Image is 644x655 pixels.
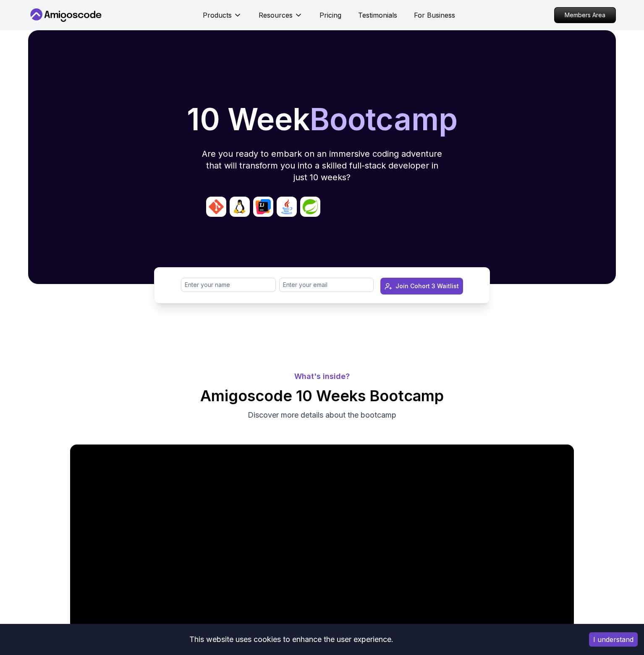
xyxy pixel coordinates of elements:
img: avatar_7 [370,196,390,216]
input: Enter your name [181,278,276,292]
span: Bootcamp [310,101,458,137]
img: avatar_5 [324,197,344,217]
img: avatar_1 [230,197,250,217]
p: Resources [259,10,293,20]
p: Members Area [555,8,615,23]
img: avatar_2 [253,197,273,217]
button: Resources [259,10,303,27]
p: Are you ready to embark on an immersive coding adventure that will transform you into a skilled f... [201,148,443,183]
img: avatar_9 [417,196,437,216]
a: Members Area [554,7,616,23]
a: Pricing [319,10,341,20]
div: Join Cohort 3 Waitlist [395,282,459,290]
a: Testimonials [358,10,397,20]
img: avatar_8 [394,196,414,216]
p: Products [203,10,232,20]
input: Enter your email [279,278,374,292]
p: Discover more details about the bootcamp [181,409,463,421]
img: avatar_4 [300,197,320,217]
h1: 10 Week [31,104,613,134]
a: For Business [414,10,455,20]
img: avatar_3 [277,197,297,217]
img: avatar_0 [206,197,226,217]
button: Products [203,10,242,27]
button: Accept cookies [589,632,638,647]
img: avatar_6 [347,197,367,217]
div: This website uses cookies to enhance the user experience. [6,630,576,649]
button: Join Cohort 3 Waitlist [380,278,463,295]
